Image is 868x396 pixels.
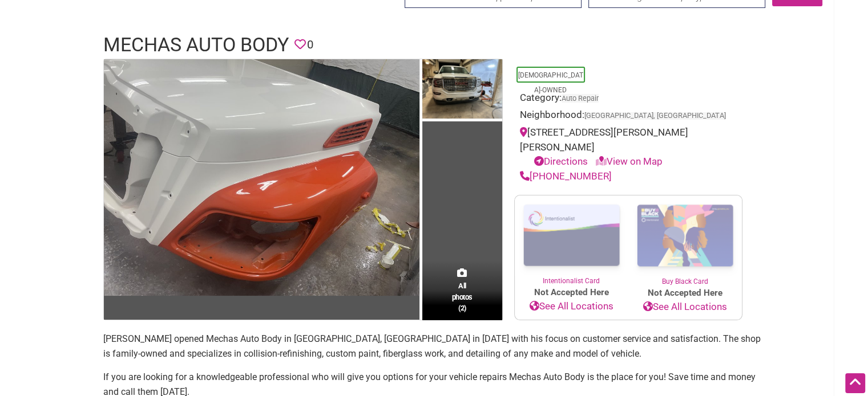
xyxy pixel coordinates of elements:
h1: Mechas Auto Body [103,31,289,59]
a: [PHONE_NUMBER] [520,170,612,182]
img: Mechas Auto Body [422,59,502,122]
span: [PERSON_NAME] opened Mechas Auto Body in [GEOGRAPHIC_DATA], [GEOGRAPHIC_DATA] in [DATE] with his ... [103,333,761,359]
img: Intentionalist Card [515,195,628,276]
a: [DEMOGRAPHIC_DATA]-Owned [518,71,583,94]
a: See All Locations [628,300,742,315]
a: Buy Black Card [628,195,742,287]
span: [GEOGRAPHIC_DATA], [GEOGRAPHIC_DATA] [584,112,726,120]
div: [STREET_ADDRESS][PERSON_NAME][PERSON_NAME] [520,125,737,169]
img: Mechas Auto Body [104,59,419,296]
a: Intentionalist Card [515,195,628,286]
span: 0 [307,36,313,54]
a: Auto Repair [562,94,599,103]
span: All photos (2) [452,280,473,313]
span: Not Accepted Here [515,286,628,299]
a: See All Locations [515,299,628,314]
a: Directions [534,156,588,167]
div: Scroll Back to Top [845,373,865,393]
div: Neighborhood: [520,108,737,125]
img: Buy Black Card [628,195,742,276]
a: View on Map [596,156,663,167]
span: Not Accepted Here [628,287,742,300]
div: Category: [520,91,737,108]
